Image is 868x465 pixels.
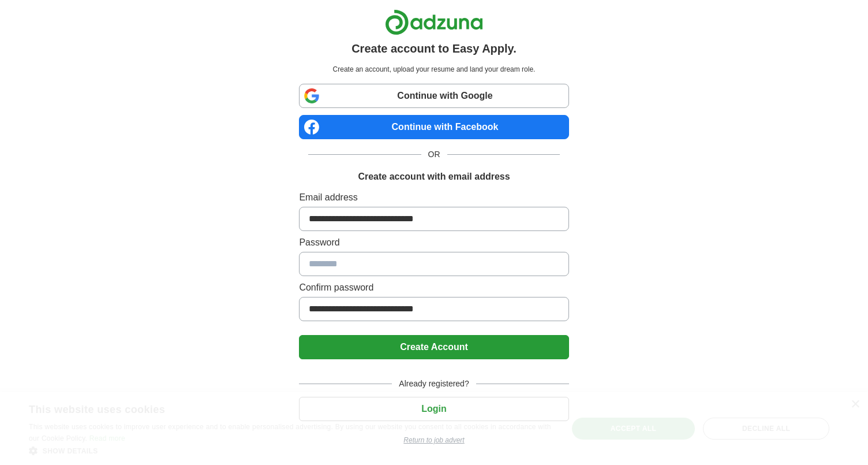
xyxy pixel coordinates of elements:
img: Adzuna logo [385,9,483,35]
div: Decline all [703,418,829,440]
span: Already registered? [392,378,476,390]
label: Email address [299,191,568,204]
div: Show details [29,445,552,456]
a: Continue with Google [299,84,568,108]
p: Create an account, upload your resume and land your dream role. [301,64,566,75]
label: Confirm password [299,281,568,295]
label: Password [299,236,568,250]
div: Accept all [572,418,695,440]
div: This website uses cookies [29,399,523,416]
span: This website uses cookies to improve user experience and to enable personalised advertising. By u... [29,423,551,442]
a: Continue with Facebook [299,115,568,139]
span: OR [421,148,447,161]
span: Show details [43,447,98,455]
button: Create Account [299,335,568,359]
div: Close [851,400,859,409]
h1: Create account with email address [358,170,510,184]
a: Read more, opens a new window [89,434,125,442]
h1: Create account to Easy Apply. [351,40,517,57]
